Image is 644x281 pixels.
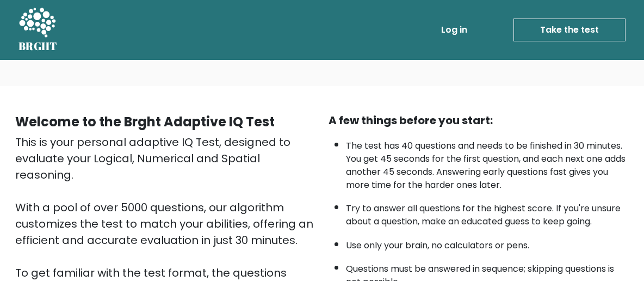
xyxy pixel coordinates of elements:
[329,112,629,129] div: A few things before you start:
[346,234,629,252] li: Use only your brain, no calculators or pens.
[18,4,58,56] a: BRGHT
[15,113,275,131] b: Welcome to the Brght Adaptive IQ Test
[346,134,629,192] li: The test has 40 questions and needs to be finished in 30 minutes. You get 45 seconds for the firs...
[513,19,626,41] a: Take the test
[346,197,629,228] li: Try to answer all questions for the highest score. If you're unsure about a question, make an edu...
[18,40,58,53] h5: BRGHT
[437,19,472,41] a: Log in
